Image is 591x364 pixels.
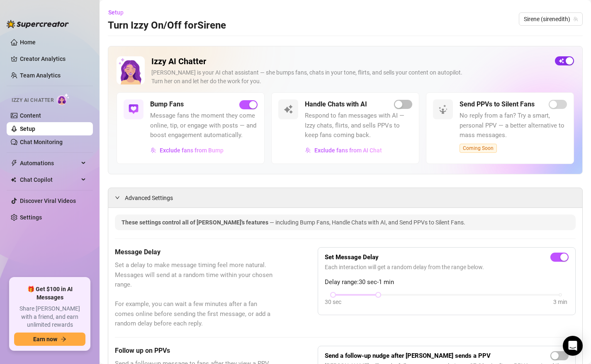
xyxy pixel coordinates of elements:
[150,111,258,140] span: Message fans the moment they come online, tip, or engage with posts — and boost engagement automa...
[524,13,578,25] span: Sirene (sirenedith)
[20,198,76,204] a: Discover Viral Videos
[20,112,41,119] a: Content
[14,285,85,301] span: 🎁 Get $100 in AI Messages
[553,297,567,306] div: 3 min
[151,56,548,67] h2: Izzy AI Chatter
[12,96,54,104] span: Izzy AI Chatter
[20,157,79,170] span: Automations
[325,277,569,287] span: Delay range: 30 sec - 1 min
[573,17,578,22] span: team
[117,56,145,84] img: Izzy AI Chatter
[129,104,139,114] img: svg%3e
[125,193,173,202] span: Advanced Settings
[438,104,448,114] img: svg%3e
[325,297,341,306] div: 30 sec
[33,336,57,342] span: Earn now
[7,20,69,28] img: logo-BBDzfeDw.svg
[305,147,311,153] img: svg%3e
[108,19,226,32] h3: Turn Izzy On/Off for Sirene
[20,125,35,132] a: Setup
[314,147,382,154] span: Exclude fans from AI Chat
[108,9,124,16] span: Setup
[325,263,569,272] span: Each interaction will get a random delay from the range below.
[305,99,367,109] h5: Handle Chats with AI
[20,72,61,79] a: Team Analytics
[150,99,184,109] h5: Bump Fans
[108,6,130,19] button: Setup
[563,336,583,356] div: Open Intercom Messenger
[57,93,70,105] img: AI Chatter
[270,219,465,226] span: — including Bump Fans, Handle Chats with AI, and Send PPVs to Silent Fans.
[11,160,17,166] span: thunderbolt
[325,352,491,359] strong: Send a follow-up nudge after [PERSON_NAME] sends a PPV
[115,195,120,200] span: expanded
[325,253,379,261] strong: Set Message Delay
[20,52,86,65] a: Creator Analytics
[151,147,156,153] img: svg%3e
[14,305,85,329] span: Share [PERSON_NAME] with a friend, and earn unlimited rewards
[20,39,36,46] a: Home
[20,173,79,186] span: Chat Copilot
[305,111,412,140] span: Respond to fan messages with AI — Izzy chats, flirts, and sells PPVs to keep fans coming back.
[115,346,276,356] h5: Follow up on PPVs
[305,144,382,157] button: Exclude fans from AI Chat
[14,333,85,346] button: Earn nowarrow-right
[122,219,270,226] span: These settings control all of [PERSON_NAME]'s features
[160,147,224,154] span: Exclude fans from Bump
[20,214,42,221] a: Settings
[115,260,276,329] span: Set a delay to make message timing feel more natural. Messages will send at a random time within ...
[150,144,224,157] button: Exclude fans from Bump
[11,177,16,183] img: Chat Copilot
[20,139,63,145] a: Chat Monitoring
[283,104,293,114] img: svg%3e
[115,247,276,257] h5: Message Delay
[460,144,497,153] span: Coming Soon
[61,336,66,342] span: arrow-right
[460,111,567,140] span: No reply from a fan? Try a smart, personal PPV — a better alternative to mass messages.
[460,99,535,109] h5: Send PPVs to Silent Fans
[151,68,548,86] div: [PERSON_NAME] is your AI chat assistant — she bumps fans, chats in your tone, flirts, and sells y...
[115,193,125,202] div: expanded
